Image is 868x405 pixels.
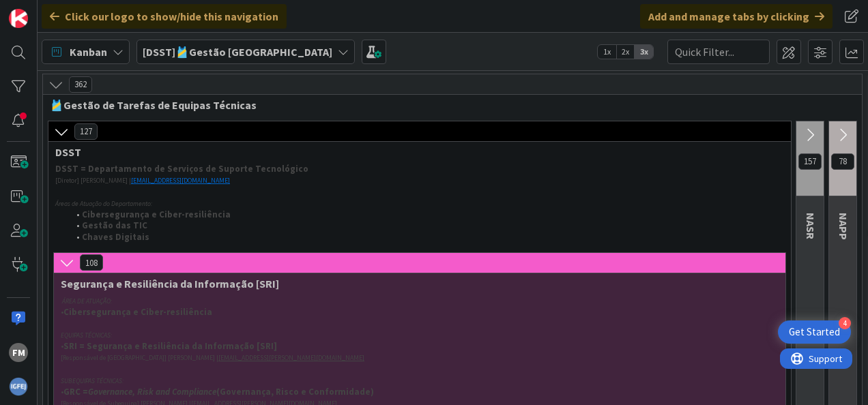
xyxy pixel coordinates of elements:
[9,9,28,28] img: Visit kanbanzone.com
[70,44,107,60] span: Kanban
[616,45,635,59] span: 2x
[598,45,616,59] span: 1x
[131,176,230,185] a: [EMAIL_ADDRESS][DOMAIN_NAME]
[218,353,364,362] a: [EMAIL_ADDRESS][PERSON_NAME][DOMAIN_NAME]
[80,254,103,271] span: 108
[640,4,833,29] div: Add and manage tabs by clicking
[831,153,854,170] span: 78
[61,340,63,352] span: •
[74,123,98,140] span: 127
[55,176,131,185] span: [Diretor] [PERSON_NAME] |
[61,386,63,397] span: •
[789,325,840,339] div: Get Started
[61,277,768,290] span: Segurança e Resiliência da Informação [SRI]
[778,320,851,344] div: Open Get Started checklist, remaining modules: 4
[61,353,218,362] span: [Responsável de [GEOGRAPHIC_DATA]] [PERSON_NAME] |
[55,145,774,159] span: DSST
[63,386,374,397] strong: GRC = (Governança, Risco e Conformidade)
[55,199,152,208] em: Áreas de Atuação do Departamento:
[82,220,147,231] strong: Gestão das TIC
[82,209,231,220] strong: Cibersegurança e Ciber-resiliência
[69,76,92,93] span: 362
[804,213,818,239] span: NASR
[9,377,28,396] img: avatar
[61,376,124,385] em: SUBEQUIPAS TÉCNICAS:
[667,40,770,64] input: Quick Filter...
[82,231,149,243] strong: Chaves Digitais
[62,297,112,305] em: ÁREA DE ATUAÇÃO:
[29,2,62,18] span: Support
[635,45,653,59] span: 3x
[9,343,28,362] div: FM
[837,213,850,240] span: NAPP
[55,163,308,175] strong: DSST = Departamento de Serviços de Suporte Tecnológico
[143,45,332,59] b: [DSST]🎽Gestão [GEOGRAPHIC_DATA]
[798,153,822,170] span: 157
[42,4,287,29] div: Click our logo to show/hide this navigation
[61,306,63,318] span: •
[63,306,212,318] strong: Cibersegurança e Ciber-resiliência
[50,98,845,112] span: 🎽Gestão de Tarefas de Equipas Técnicas
[61,331,112,340] em: EQUIPAS TÉCNICAS:
[839,317,851,329] div: 4
[63,340,277,352] strong: SRI = Segurança e Resiliência da Informação [SRI]
[88,386,216,397] em: Governance, Risk and Compliance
